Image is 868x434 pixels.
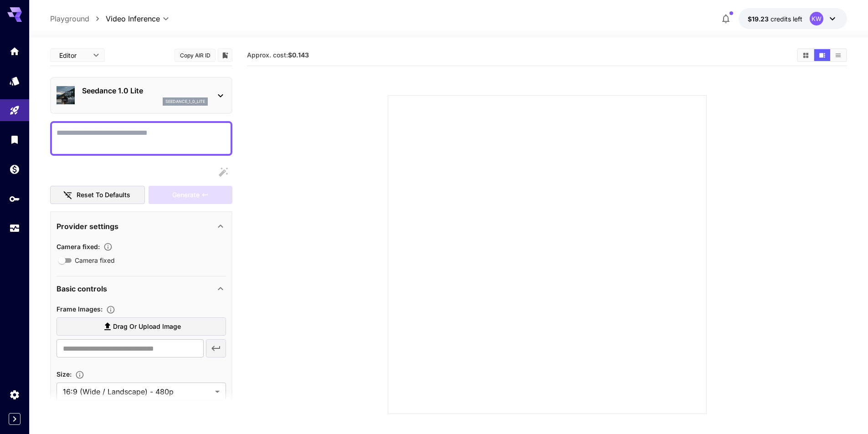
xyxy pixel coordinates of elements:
div: Playground [9,105,20,116]
div: Library [9,134,20,145]
button: Adjust the dimensions of the generated image by specifying its width and height in pixels, or sel... [72,370,88,379]
div: Settings [9,389,20,400]
span: Camera fixed : [56,243,100,250]
div: Seedance 1.0 Liteseedance_1_0_lite [56,82,226,109]
div: Wallet [9,163,20,175]
div: Basic controls [56,278,226,300]
p: Provider settings [56,221,118,232]
button: Expand sidebar [9,413,21,425]
button: Reset to defaults [50,186,145,204]
span: $19.23 [748,15,770,23]
a: Playground [50,13,89,24]
button: $19.22769KW [739,8,847,29]
label: Drag or upload image [56,317,226,336]
span: credits left [770,15,802,23]
div: API Keys [9,193,20,204]
span: 16:9 (Wide / Landscape) - 480p [63,386,211,397]
button: Show media in grid view [798,49,814,61]
span: Video Inference [106,13,160,24]
button: Upload frame images. [103,305,119,314]
span: Drag or upload image [113,321,181,332]
div: Home [9,46,20,57]
div: Show media in grid viewShow media in video viewShow media in list view [797,48,847,62]
button: Copy AIR ID [175,49,216,62]
div: Models [9,75,20,87]
b: $0.143 [288,51,309,59]
span: Camera fixed [75,255,115,265]
span: Size : [56,370,72,378]
span: Editor [59,51,87,60]
div: Usage [9,223,20,234]
p: Basic controls [56,283,107,294]
div: $19.22769 [748,14,802,24]
span: Approx. cost: [247,51,309,59]
span: Frame Images : [56,305,103,313]
div: KW [810,12,823,26]
button: Show media in list view [830,49,846,61]
p: Seedance 1.0 Lite [82,85,208,96]
div: Provider settings [56,215,226,237]
p: seedance_1_0_lite [165,98,205,105]
nav: breadcrumb [50,13,106,24]
button: Show media in video view [814,49,830,61]
button: Add to library [221,50,229,61]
